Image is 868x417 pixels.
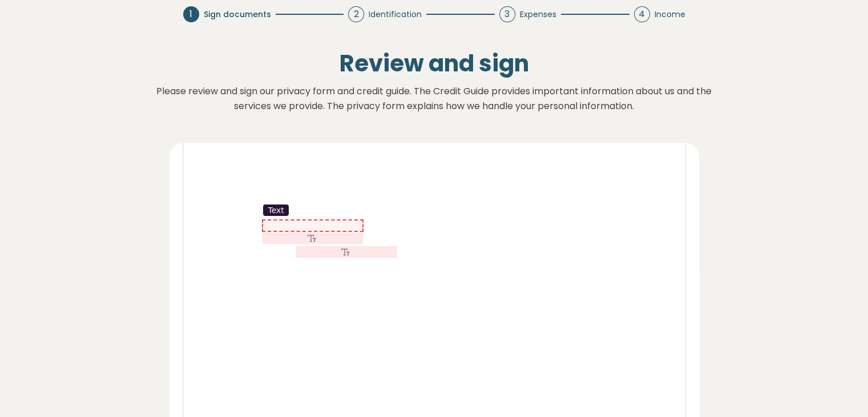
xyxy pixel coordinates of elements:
[520,9,556,21] span: Expenses
[183,6,199,22] div: 1
[499,6,515,22] div: 3
[51,50,818,77] h1: Review and sign
[149,84,720,113] p: Please review and sign our privacy form and credit guide. The Credit Guide provides important inf...
[204,9,271,21] span: Sign documents
[655,9,685,21] span: Income
[634,6,650,22] div: 4
[348,6,364,22] div: 2
[369,9,422,21] span: Identification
